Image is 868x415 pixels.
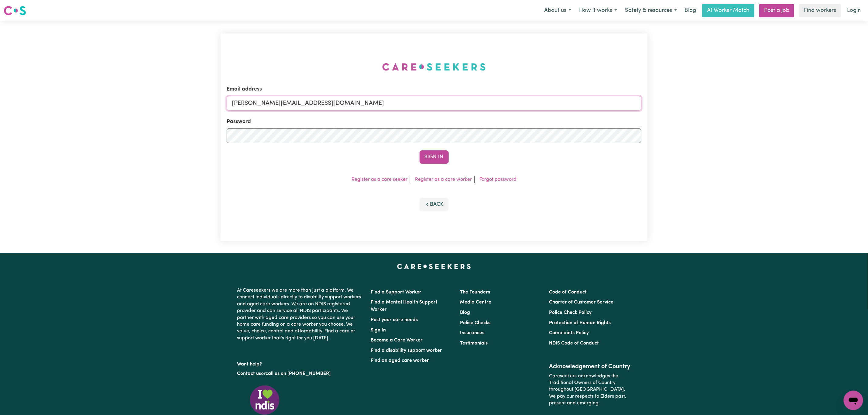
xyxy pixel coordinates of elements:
[702,4,754,17] a: AI Worker Match
[549,321,611,325] a: Protection of Human Rights
[237,371,261,376] a: Contact us
[371,317,418,322] a: Post your care needs
[549,341,599,346] a: NDIS Code of Conduct
[227,85,262,93] label: Email address
[397,264,471,269] a: Careseekers home page
[540,4,575,17] button: About us
[352,177,407,182] a: Register as a care seeker
[237,368,364,379] p: or
[415,177,472,182] a: Register as a care worker
[420,150,449,164] button: Sign In
[844,391,863,410] iframe: Button to launch messaging window, conversation in progress
[371,358,429,363] a: Find an aged care worker
[575,4,621,17] button: How it works
[549,300,613,305] a: Charter of Customer Service
[371,328,386,333] a: Sign In
[460,300,491,305] a: Media Centre
[759,4,794,17] a: Post a job
[549,370,631,409] p: Careseekers acknowledges the Traditional Owners of Country throughout [GEOGRAPHIC_DATA]. We pay o...
[799,4,841,17] a: Find workers
[843,4,864,17] a: Login
[266,371,331,376] a: call us on [PHONE_NUMBER]
[460,310,470,315] a: Blog
[549,290,587,295] a: Code of Conduct
[479,177,516,182] a: Forgot password
[460,290,490,295] a: The Founders
[371,300,438,312] a: Find a Mental Health Support Worker
[681,4,700,17] a: Blog
[460,341,488,346] a: Testimonials
[621,4,681,17] button: Safety & resources
[237,285,364,344] p: At Careseekers we are more than just a platform. We connect individuals directly to disability su...
[371,290,422,295] a: Find a Support Worker
[237,358,364,368] p: Want help?
[549,310,592,315] a: Police Check Policy
[549,331,589,335] a: Complaints Policy
[420,198,449,211] button: Back
[460,331,484,335] a: Insurances
[371,348,442,353] a: Find a disability support worker
[460,321,490,325] a: Police Checks
[227,96,641,111] input: Email address
[4,5,26,16] img: Careseekers logo
[371,338,423,343] a: Become a Care Worker
[549,363,631,370] h2: Acknowledgement of Country
[4,4,26,18] a: Careseekers logo
[227,118,251,126] label: Password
